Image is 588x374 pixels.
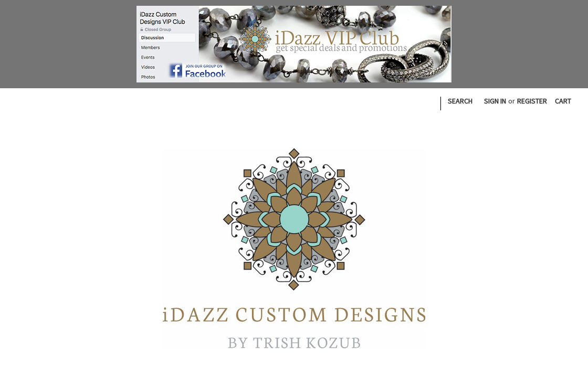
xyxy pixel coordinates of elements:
[549,88,577,114] a: Cart
[438,92,442,112] li: |
[442,88,478,114] a: Search
[163,148,425,348] img: iDazz Custom Designs
[507,96,516,107] span: or
[555,96,571,106] span: Cart
[478,88,512,114] a: Sign in
[511,88,553,114] a: Register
